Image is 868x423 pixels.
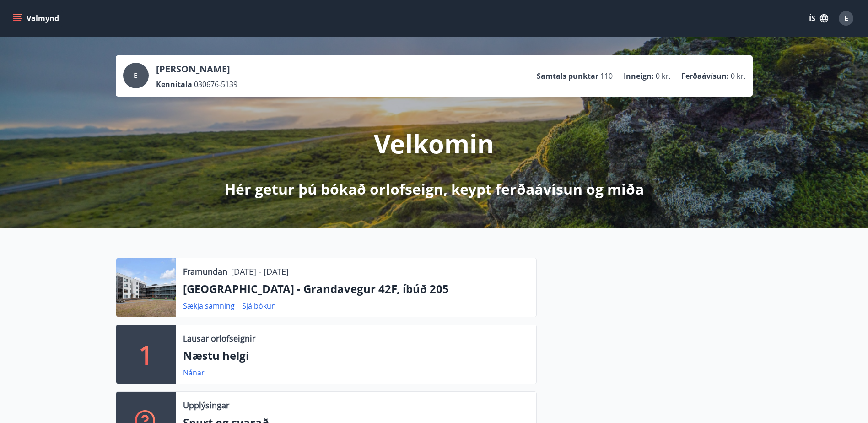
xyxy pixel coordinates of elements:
p: Lausar orlofseignir [183,332,255,344]
span: 110 [600,71,613,81]
p: Samtals punktar [537,71,598,81]
a: Sækja samning [183,301,235,311]
button: menu [11,10,63,27]
span: 0 kr. [731,71,745,81]
p: Næstu helgi [183,348,529,363]
p: [DATE] - [DATE] [231,266,289,277]
span: E [134,70,138,81]
span: 030676-5139 [194,79,237,89]
p: 1 [139,337,153,372]
p: Framundan [183,266,227,277]
span: E [844,13,848,23]
p: Kennitala [156,79,192,89]
span: 0 kr. [656,71,670,81]
p: [PERSON_NAME] [156,63,237,76]
p: Ferðaávísun : [681,71,729,81]
a: Nánar [183,368,205,378]
a: Sjá bókun [242,301,276,311]
p: Velkomin [374,126,494,161]
p: Upplýsingar [183,399,229,411]
button: E [835,7,857,29]
p: Inneign : [624,71,654,81]
p: Hér getur þú bókað orlofseign, keypt ferðaávísun og miða [225,179,644,199]
p: [GEOGRAPHIC_DATA] - Grandavegur 42F, íbúð 205 [183,281,529,297]
button: ÍS [804,10,833,27]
